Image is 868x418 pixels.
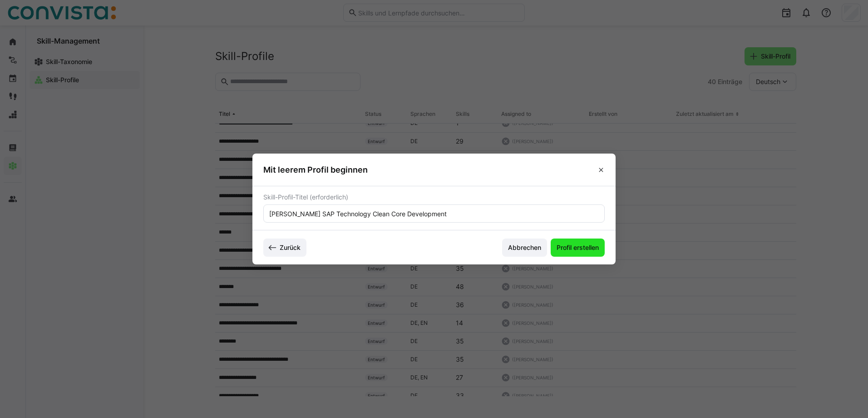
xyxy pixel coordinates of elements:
span: Zurück [278,243,302,252]
span: Profil erstellen [555,243,600,252]
h3: Mit leerem Profil beginnen [263,164,368,175]
input: Gib einen Skill-Profil-Titel ein (z. B. Data Scientist) [268,209,600,218]
button: Abbrechen [502,239,547,257]
button: Profil erstellen [551,239,605,257]
span: Skill-Profil-Titel (erforderlich) [263,194,348,201]
button: Zurück [263,239,306,257]
span: Abbrechen [507,243,542,252]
